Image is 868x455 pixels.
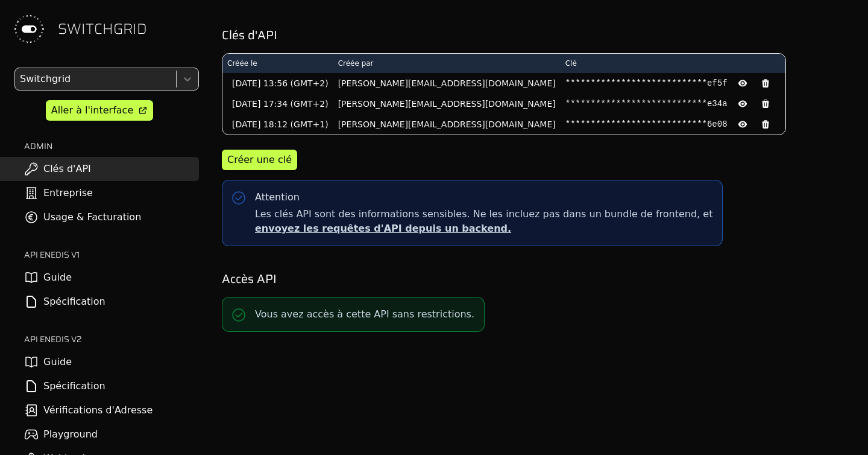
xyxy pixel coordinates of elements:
[222,270,851,287] h2: Accès API
[222,114,333,135] td: [DATE] 18:12 (GMT+1)
[255,221,712,236] p: envoyez les requêtes d'API depuis un backend.
[10,10,48,48] img: Switchgrid Logo
[222,150,297,170] button: Créer une clé
[24,249,199,261] h2: API ENEDIS v1
[222,73,333,94] td: [DATE] 13:56 (GMT+2)
[333,114,561,135] td: [PERSON_NAME][EMAIL_ADDRESS][DOMAIN_NAME]
[255,190,300,205] div: Attention
[222,54,333,73] th: Créée le
[333,94,561,114] td: [PERSON_NAME][EMAIL_ADDRESS][DOMAIN_NAME]
[333,73,561,94] td: [PERSON_NAME][EMAIL_ADDRESS][DOMAIN_NAME]
[58,19,147,39] span: SWITCHGRID
[255,307,474,322] p: Vous avez accès à cette API sans restrictions.
[227,153,292,167] div: Créer une clé
[24,140,199,152] h2: ADMIN
[222,27,851,43] h2: Clés d'API
[561,54,785,73] th: Clé
[255,207,712,236] span: Les clés API sont des informations sensibles. Ne les incluez pas dans un bundle de frontend, et
[222,94,333,114] td: [DATE] 17:34 (GMT+2)
[333,54,561,73] th: Créée par
[24,333,199,345] h2: API ENEDIS v2
[51,103,133,118] div: Aller à l'interface
[46,100,153,121] a: Aller à l'interface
